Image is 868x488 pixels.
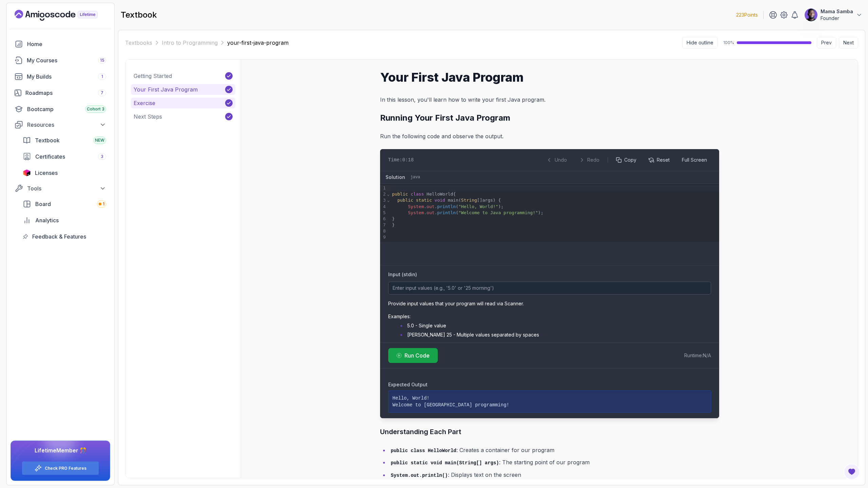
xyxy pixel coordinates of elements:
li: : The starting point of our program [389,457,719,467]
span: public [397,198,413,203]
span: println [437,210,456,215]
p: Provide input values that your program will read via Scanner. [388,300,711,307]
div: Tools [27,184,106,192]
span: Copy [624,157,636,163]
p: Your First Java Program [134,85,198,94]
div: Time: 0:18 [388,157,414,163]
img: user profile image [805,8,817,21]
button: Check PRO Features [22,461,99,475]
span: Certificates [35,152,65,161]
span: . [424,210,427,215]
span: println [437,204,456,209]
span: your-first-java-program [227,39,289,47]
h4: Expected Output [388,381,711,388]
span: 100 % [723,40,734,45]
span: java [411,175,420,180]
span: Full Screen [682,157,707,163]
a: roadmaps [11,86,110,100]
span: ; [501,204,504,209]
div: } [390,216,719,222]
a: builds [11,70,110,83]
div: 8 [380,228,387,234]
button: Getting Started [131,70,235,81]
span: Textbook [35,136,60,144]
button: Open Feedback Button [844,464,860,480]
p: Examples: [388,313,711,320]
span: out [427,204,434,209]
p: Mama Samba [821,8,853,15]
li: [PERSON_NAME] 25 - Multiple values separated by spaces [398,331,711,338]
span: String [461,198,477,203]
button: Copy [612,155,640,165]
span: Redo [587,157,599,163]
div: Hello, World! Welcome to [GEOGRAPHIC_DATA] programming! [388,390,711,413]
input: Enter input values (e.g., '5.0' or '25 morning') [388,282,711,294]
span: main [448,198,458,203]
button: Reset [645,155,674,165]
div: 9 [380,234,387,240]
a: Landing page [15,10,113,21]
span: "Welcome to Java programming!" [458,210,538,215]
span: public [392,191,408,197]
span: Analytics [35,216,59,224]
span: Fold line [387,198,390,203]
button: Undo [542,155,571,165]
span: Cohort 3 [87,106,104,112]
div: Home [27,40,106,48]
button: Redo [575,155,604,165]
code: public static void main(String[] args) [391,460,499,466]
a: analytics [19,213,110,227]
p: Next Steps [134,113,162,121]
div: My Courses [27,56,106,64]
span: 3 [101,154,103,159]
li: 5.0 - Single value [398,322,711,329]
div: Resources [27,121,106,129]
button: user profile imageMama SambaFounder [804,8,863,22]
div: 6 [380,216,387,222]
span: . [435,210,437,215]
div: 2 [380,191,387,197]
div: 4 [380,204,387,210]
a: board [19,197,110,211]
a: Intro to Programming [162,39,218,47]
a: feedback [19,230,110,243]
button: Full Screen [678,155,711,165]
li: : Creates a container for our program [389,445,719,455]
div: Runtime: N/A [684,352,711,359]
div: ( ) [390,210,719,216]
span: NEW [95,138,104,143]
span: ; [541,210,544,215]
div: progress [737,41,811,44]
span: Solution [386,174,405,181]
span: . [424,204,427,209]
span: out [427,210,434,215]
a: licenses [19,166,110,180]
div: My Builds [27,73,106,81]
span: Reset [657,157,670,163]
span: Licenses [35,169,58,177]
span: 1 [101,74,103,79]
div: Roadmaps [25,89,106,97]
div: } [390,222,719,228]
span: "Hello, World!" [458,204,498,209]
img: jetbrains icon [23,169,31,176]
p: Founder [821,15,853,22]
label: Input (stdin) [388,271,417,277]
span: void [435,198,445,203]
span: . [435,204,437,209]
span: class [411,191,424,197]
button: Next Steps [131,111,235,122]
p: Exercise [134,99,155,107]
span: Feedback & Features [32,232,86,241]
span: Undo [555,157,567,163]
div: 1 [380,185,387,191]
button: Resources [11,119,110,131]
a: certificates [19,150,110,163]
a: Textbooks [125,39,152,47]
a: bootcamp [11,102,110,116]
button: Collapse sidebar [682,37,718,48]
div: 7 [380,222,387,228]
span: static [416,198,432,203]
div: { [390,191,719,197]
h3: Understanding Each Part [380,426,719,437]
